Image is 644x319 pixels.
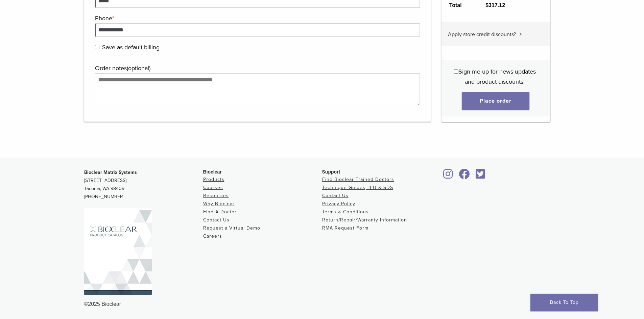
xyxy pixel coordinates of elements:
[530,294,598,311] a: Back To Top
[322,225,368,231] a: RMA Request Form
[84,168,203,201] p: [STREET_ADDRESS] Tacoma, WA 98409 [PHONE_NUMBER]
[441,173,455,180] a: Bioclear
[474,173,488,180] a: Bioclear
[519,32,522,35] img: caret.svg
[127,64,150,72] span: (optional)
[203,201,235,207] a: Why Bioclear
[95,13,419,23] label: Phone
[322,193,349,198] a: Contact Us
[84,300,560,308] div: ©2025 Bioclear
[458,68,536,85] span: Sign me up for news updates and product discounts!
[203,209,237,215] a: Find A Doctor
[322,201,355,207] a: Privacy Policy
[203,233,222,239] a: Careers
[322,177,394,182] a: Find Bioclear Trained Doctors
[84,169,137,175] strong: Bioclear Matrix Systems
[203,193,229,198] a: Resources
[322,169,340,175] span: Support
[203,177,224,182] a: Products
[203,185,223,190] a: Courses
[322,217,407,223] a: Return/Repair/Warranty Information
[322,185,393,190] a: Technique Guides, IFU & SDS
[203,217,230,223] a: Contact Us
[203,225,260,231] a: Request a Virtual Demo
[457,173,472,180] a: Bioclear
[485,2,505,8] bdi: 317.12
[454,69,458,73] input: Sign me up for news updates and product discounts!
[203,169,222,175] span: Bioclear
[322,209,369,215] a: Terms & Conditions
[485,2,488,8] span: $
[448,31,516,37] span: Apply store credit discounts?
[95,45,99,49] input: Save as default billing
[84,208,152,295] img: Bioclear
[462,92,529,109] button: Place order
[95,63,419,73] label: Order notes
[95,42,419,52] label: Save as default billing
